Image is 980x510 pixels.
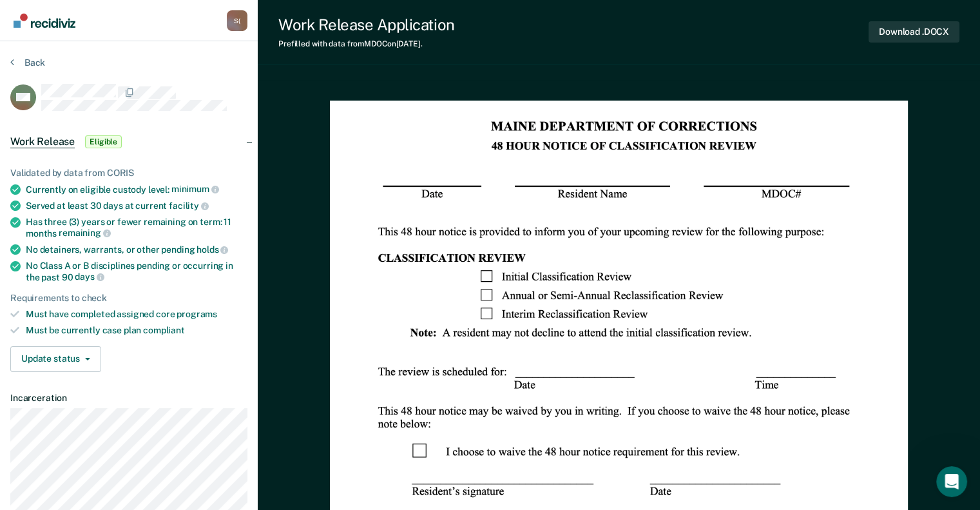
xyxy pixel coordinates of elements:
[278,15,454,34] div: Work Release Application
[143,325,185,335] span: compliant
[75,271,104,282] span: days
[26,260,247,282] div: No Class A or B disciplines pending or occurring in the past 90
[197,244,228,255] span: holds
[26,200,247,211] div: Served at least 30 days at current
[59,228,111,238] span: remaining
[26,244,247,255] div: No detainers, warrants, or other pending
[936,466,967,497] iframe: Intercom live chat
[227,10,247,31] div: S (
[10,346,101,372] button: Update status
[177,309,217,319] span: programs
[171,184,219,194] span: minimum
[227,10,247,31] button: Profile dropdown button
[10,168,247,179] div: Validated by data from CORIS
[26,217,247,239] div: Has three (3) years or fewer remaining on term: 11 months
[26,309,247,320] div: Must have completed assigned core
[85,135,122,148] span: Eligible
[10,393,247,404] dt: Incarceration
[869,21,959,43] button: Download .DOCX
[169,201,209,211] span: facility
[10,293,247,304] div: Requirements to check
[26,184,247,195] div: Currently on eligible custody level:
[26,325,247,336] div: Must be currently case plan
[278,39,454,48] div: Prefilled with data from MDOC on [DATE] .
[10,57,45,68] button: Back
[14,14,75,28] img: Recidiviz
[10,135,75,148] span: Work Release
